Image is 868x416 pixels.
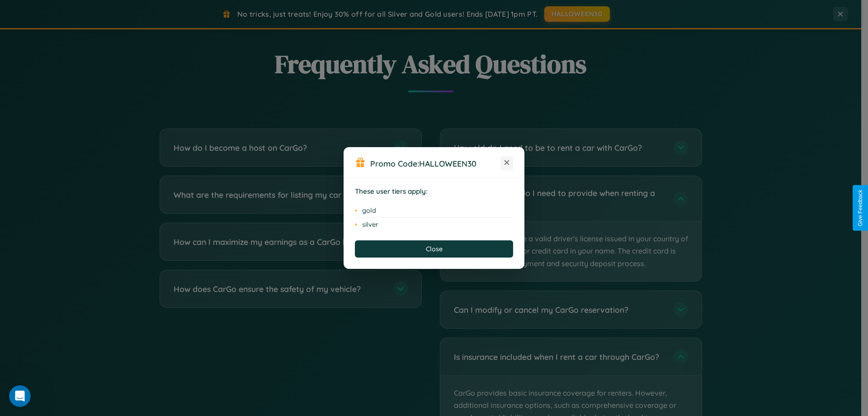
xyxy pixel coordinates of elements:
b: HALLOWEEN30 [419,158,476,168]
div: Give Feedback [857,190,863,226]
h3: Promo Code: [370,158,500,168]
button: Close [355,240,513,258]
li: gold [355,204,513,218]
iframe: Intercom live chat [9,385,31,407]
strong: These user tiers apply: [355,187,428,196]
li: silver [355,218,513,231]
